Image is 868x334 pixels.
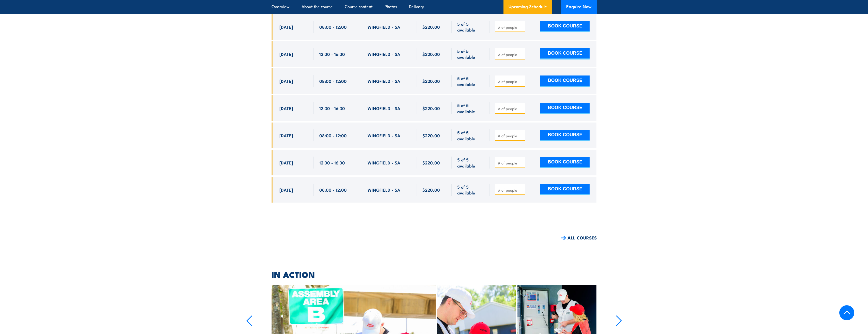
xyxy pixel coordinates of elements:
[498,188,523,193] input: # of people
[540,130,590,141] button: BOOK COURSE
[498,106,523,111] input: # of people
[422,24,440,30] span: $220.00
[457,129,484,141] span: 5 of 5 available
[319,187,347,193] span: 08:00 - 12:00
[272,271,597,278] h2: IN ACTION
[540,103,590,114] button: BOOK COURSE
[498,133,523,138] input: # of people
[319,24,347,30] span: 08:00 - 12:00
[498,160,523,165] input: # of people
[422,51,440,57] span: $220.00
[368,105,400,111] span: WINGFIELD - SA
[279,132,293,138] span: [DATE]
[279,105,293,111] span: [DATE]
[422,132,440,138] span: $220.00
[540,75,590,87] button: BOOK COURSE
[319,105,345,111] span: 12:30 - 16:30
[422,78,440,84] span: $220.00
[279,24,293,30] span: [DATE]
[457,21,484,33] span: 5 of 5 available
[279,51,293,57] span: [DATE]
[457,157,484,169] span: 5 of 5 available
[279,160,293,165] span: [DATE]
[540,157,590,168] button: BOOK COURSE
[279,78,293,84] span: [DATE]
[422,105,440,111] span: $220.00
[368,132,400,138] span: WINGFIELD - SA
[498,25,523,30] input: # of people
[540,184,590,195] button: BOOK COURSE
[368,78,400,84] span: WINGFIELD - SA
[498,79,523,84] input: # of people
[319,51,345,57] span: 12:30 - 16:30
[319,160,345,165] span: 12:30 - 16:30
[561,235,597,241] a: ALL COURSES
[368,160,400,165] span: WINGFIELD - SA
[279,187,293,193] span: [DATE]
[498,52,523,57] input: # of people
[422,187,440,193] span: $220.00
[540,48,590,59] button: BOOK COURSE
[457,48,484,60] span: 5 of 5 available
[422,160,440,165] span: $220.00
[457,75,484,87] span: 5 of 5 available
[319,78,347,84] span: 08:00 - 12:00
[319,132,347,138] span: 08:00 - 12:00
[540,21,590,32] button: BOOK COURSE
[368,51,400,57] span: WINGFIELD - SA
[457,102,484,114] span: 5 of 5 available
[368,187,400,193] span: WINGFIELD - SA
[368,24,400,30] span: WINGFIELD - SA
[457,184,484,196] span: 5 of 5 available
